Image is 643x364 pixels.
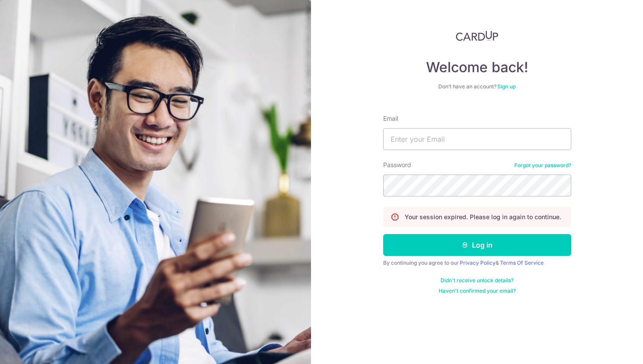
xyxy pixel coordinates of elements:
a: Sign up [497,83,516,90]
p: Your session expired. Please log in again to continue. [405,213,561,221]
a: Privacy Policy [460,259,496,266]
img: CardUp Logo [456,31,499,41]
h4: Welcome back! [383,59,571,76]
div: By continuing you agree to our & [383,259,571,266]
div: Don’t have an account? [383,83,571,90]
a: Didn't receive unlock details? [440,277,514,284]
input: Enter your Email [383,128,571,150]
a: Haven't confirmed your email? [439,287,516,294]
label: Email [383,114,398,123]
a: Terms Of Service [500,259,544,266]
a: Forgot your password? [514,162,571,169]
label: Password [383,161,411,169]
button: Log in [383,234,571,256]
